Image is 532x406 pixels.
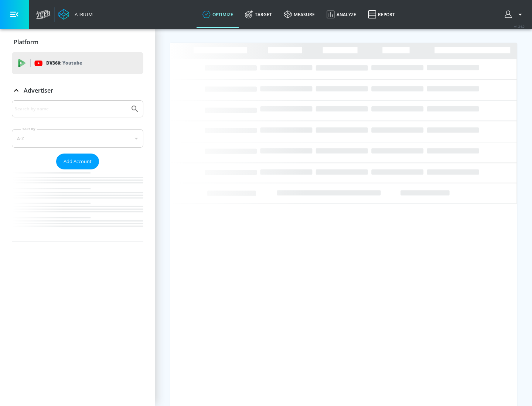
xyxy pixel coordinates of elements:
[58,9,93,20] a: Atrium
[12,169,143,241] nav: list of Advertiser
[12,52,143,74] div: DV360: Youtube
[362,1,401,28] a: Report
[12,100,143,241] div: Advertiser
[12,80,143,101] div: Advertiser
[21,127,37,131] label: Sort By
[514,24,525,28] span: v 4.24.0
[197,1,239,28] a: optimize
[56,154,99,169] button: Add Account
[321,1,362,28] a: Analyze
[12,129,143,148] div: A-Z
[62,59,82,67] p: Youtube
[64,157,92,166] span: Add Account
[239,1,278,28] a: Target
[46,59,82,67] p: DV360:
[14,38,38,46] p: Platform
[24,86,53,94] p: Advertiser
[15,104,127,114] input: Search by name
[72,11,93,18] div: Atrium
[12,32,143,52] div: Platform
[278,1,321,28] a: measure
